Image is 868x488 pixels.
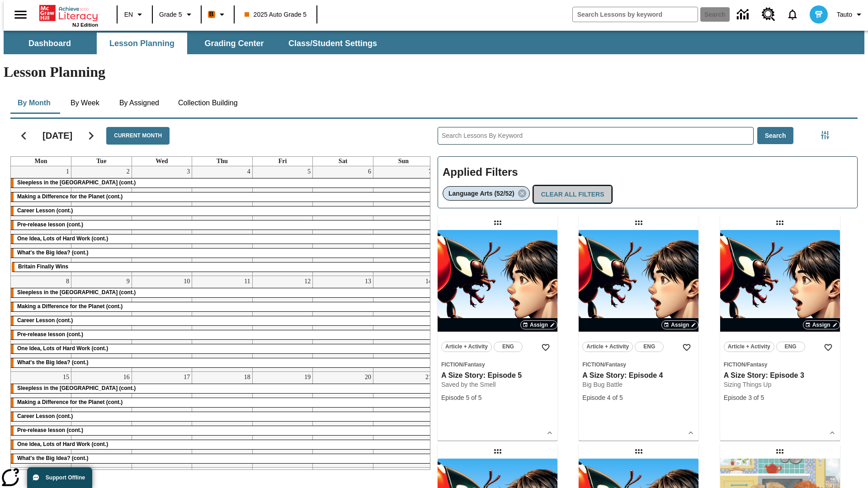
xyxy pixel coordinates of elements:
[441,371,554,380] h3: A Size Story: Episode 5
[245,166,252,177] a: September 4, 2025
[745,361,747,368] span: /
[17,235,108,242] span: One Idea, Lots of Hard Work (cont.)
[11,276,71,371] td: September 8, 2025
[302,468,312,479] a: September 26, 2025
[17,303,123,310] span: Making a Difference for the Planet (cont.)
[288,38,377,49] span: Class/Student Settings
[204,6,231,23] button: Boost Class color is orange. Change class color
[533,186,612,203] button: Clear All Filters
[747,361,767,368] span: Fantasy
[17,399,123,405] span: Making a Difference for the Planet (cont.)
[39,4,98,22] a: Home
[17,359,89,366] span: What's the Big Idea? (cont.)
[132,276,192,371] td: September 10, 2025
[17,385,136,391] span: Sleepless in the Animal Kingdom (cont.)
[171,92,245,114] button: Collection Building
[61,372,71,383] a: September 15, 2025
[635,342,664,352] button: ENG
[252,276,313,371] td: September 12, 2025
[132,371,192,467] td: September 17, 2025
[17,193,123,200] span: Making a Difference for the Planet (cont.)
[17,221,83,228] span: Pre-release lesson (cont.)
[11,454,434,463] div: What's the Big Idea? (cont.)
[192,166,253,276] td: September 4, 2025
[204,38,264,49] span: Grading Center
[17,427,83,433] span: Pre-release lesson (cont.)
[337,157,349,166] a: Saturday
[502,342,514,352] span: ENG
[17,455,89,461] span: What's the Big Idea? (cont.)
[62,92,108,114] button: By Week
[242,276,252,287] a: September 11, 2025
[604,361,605,368] span: /
[366,166,373,177] a: September 6, 2025
[11,288,434,297] div: Sleepless in the Animal Kingdom (cont.)
[132,166,192,276] td: September 3, 2025
[731,2,756,27] a: Data Center
[112,92,166,114] button: By Assigned
[17,345,108,352] span: One Idea, Lots of Hard Work (cont.)
[424,468,434,479] a: September 28, 2025
[724,361,745,368] span: Fiction
[438,127,753,144] input: Search Lessons By Keyword
[11,426,434,435] div: Pre-release lesson (cont.)
[154,157,170,166] a: Wednesday
[11,192,434,202] div: Making a Difference for the Planet (cont.)
[826,426,839,440] button: Show Details
[643,342,655,352] span: ENG
[448,190,514,197] span: Language Arts (52/52)
[125,166,132,177] a: September 2, 2025
[182,276,192,287] a: September 10, 2025
[363,468,373,479] a: September 27, 2025
[441,360,554,369] span: Topic: Fiction/Fantasy
[810,5,828,23] img: avatar image
[28,38,71,49] span: Dashboard
[582,393,695,403] div: Episode 4 of 5
[816,126,834,144] button: Filters Side menu
[373,166,434,276] td: September 7, 2025
[71,166,132,276] td: September 2, 2025
[773,444,787,459] div: Draggable lesson: Ella and the Cosmic Ants: Episode 5
[724,360,836,369] span: Topic: Fiction/Fantasy
[17,331,83,338] span: Pre-release lesson (cont.)
[72,22,98,28] span: NJ Edition
[11,344,434,353] div: One Idea, Lots of Hard Work (cont.)
[94,157,108,166] a: Tuesday
[97,33,187,54] button: Lesson Planning
[17,289,136,296] span: Sleepless in the Animal Kingdom (cont.)
[64,276,71,287] a: September 8, 2025
[756,2,781,27] a: Resource Center, Will open in new tab
[679,339,695,356] button: Add to Favorites
[182,372,192,383] a: September 17, 2025
[438,230,557,441] div: lesson details
[33,157,49,166] a: Monday
[189,33,279,54] button: Grading Center
[11,249,434,258] div: What's the Big Idea? (cont.)
[757,127,794,145] button: Search
[17,179,136,186] span: Sleepless in the Animal Kingdom (cont.)
[424,372,434,383] a: September 21, 2025
[424,276,434,287] a: September 14, 2025
[728,342,770,352] span: Article + Activity
[11,206,434,216] div: Career Lesson (cont.)
[11,330,434,339] div: Pre-release lesson (cont.)
[812,321,830,329] span: Assign
[373,276,434,371] td: September 14, 2025
[837,10,852,19] span: Tauto
[122,468,132,479] a: September 23, 2025
[11,358,434,367] div: What's the Big Idea? (cont.)
[464,361,485,368] span: Fantasy
[71,276,132,371] td: September 9, 2025
[632,444,646,459] div: Draggable lesson: A Size Story: Episode 1
[17,441,108,447] span: One Idea, Lots of Hard Work (cont.)
[12,124,35,147] button: Previous
[582,342,633,352] button: Article + Activity
[579,230,698,441] div: lesson details
[156,6,198,23] button: Grade: Grade 5, Select a grade
[586,342,629,352] span: Article + Activity
[443,161,853,183] h2: Applied Filters
[463,361,464,368] span: /
[106,127,170,145] button: Current Month
[582,361,604,368] span: Fiction
[46,474,85,481] span: Support Offline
